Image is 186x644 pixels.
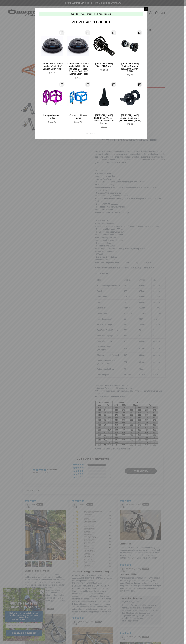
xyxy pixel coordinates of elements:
[67,87,89,109] img: Canfield-Crampon-Ultimate-Blue_large.jpg
[127,123,133,125] span: $89.99
[41,36,63,56] img: 42-BAA0533K9673-500x471_e62e8459-f812-4977-af72-827e1a1c851c_large.jpg
[67,62,89,75] div: Cane Creek 40-Series Headset (Tilt, Lithium, Balance '23+, Yelli Screamy, Jedi 29 w/ Tapered Stee...
[39,20,143,27] div: People Also Bought
[67,114,89,119] div: Crampon Ultimate Pedals
[75,77,81,79] span: $74.99
[49,72,55,74] span: $74.99
[41,62,63,70] div: Cane Creek 40-Series Headset (Jedi 29 w/ Straight Steer Tube)
[41,87,63,109] img: Canfield-Crampon-Mountain-Purple-Shopify_large.jpg
[127,74,133,76] span: $34.99
[48,121,56,123] span: $159.99
[71,12,111,16] div: JEDI 29 - Frame, Shock + Fork Added to cart!
[93,35,115,57] img: Canfield-Crank-ABRing-2_f5827bbc-43d3-48a9-b851-7d9fc7875f27_large.jpg
[74,121,82,123] span: $159.99
[67,36,89,56] img: 42-BAA0533K9673-500x471_large.jpg
[93,87,115,109] img: Canfield-SDG-Bel-Air-Saddle_large.jpg
[100,69,108,71] span: $239.99
[93,114,115,124] div: [PERSON_NAME] SDG Bel-Air V3 Lux-Alloy Saddle (Limited Edition)
[119,87,141,109] img: Canfield-Special-Blend-DH-Stem-quarter_large.jpg
[101,126,107,128] span: $69.99
[119,35,141,57] img: Canfield-Bottom-Bracket-73mm-Shopify_large.jpg
[119,114,141,122] div: [PERSON_NAME] Special Blend Direct-[GEOGRAPHIC_DATA]
[41,114,63,119] div: Crampon Mountain Pedals
[93,62,115,67] div: [PERSON_NAME] Bikes DH Cranks
[86,130,96,135] div: No, thanks.
[119,62,141,73] div: [PERSON_NAME] Bottom Brackets (68/73mm, 83mm, PF92)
